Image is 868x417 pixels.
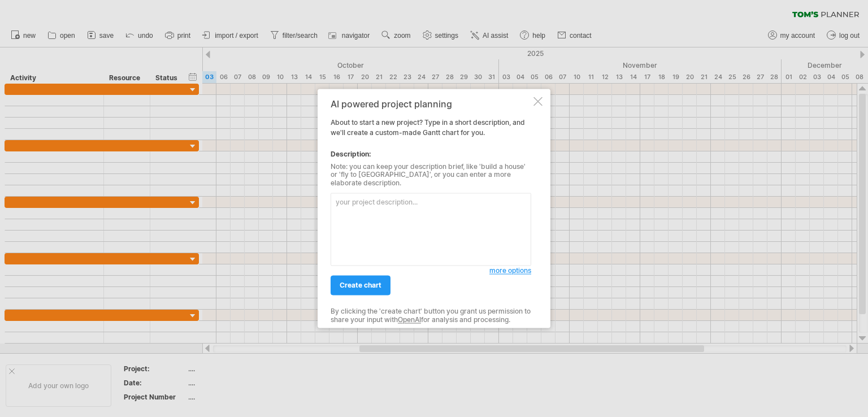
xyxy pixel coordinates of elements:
[331,276,390,296] a: create chart
[489,266,531,276] a: more options
[331,163,531,187] div: Note: you can keep your description brief, like 'build a house' or 'fly to [GEOGRAPHIC_DATA]', or...
[398,315,421,324] a: OpenAI
[331,99,531,109] div: AI powered project planning
[331,149,531,159] div: Description:
[331,99,531,318] div: About to start a new project? Type in a short description, and we'll create a custom-made Gantt c...
[489,267,531,275] span: more options
[331,308,531,324] div: By clicking the 'create chart' button you grant us permission to share your input with for analys...
[340,281,381,290] span: create chart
